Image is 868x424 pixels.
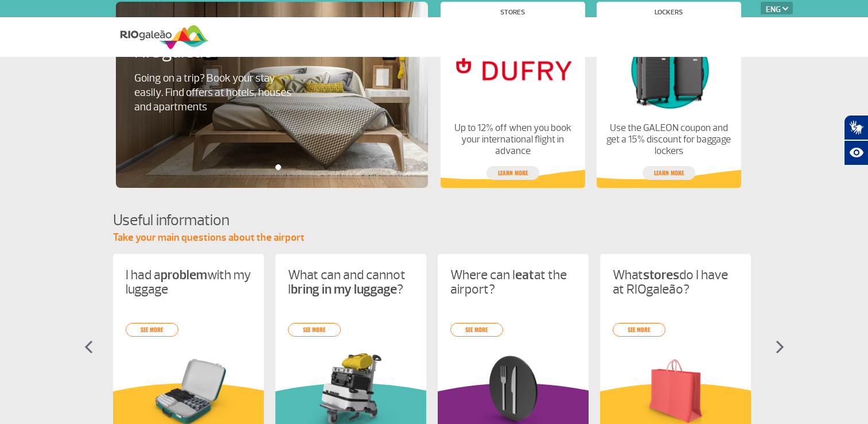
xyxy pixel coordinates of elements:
img: Stores [450,25,575,113]
a: Learn more [643,166,695,180]
p: What do I have at RIOgaleão? [613,268,738,296]
p: Take your main questions about the airport [113,231,756,245]
p: I had a with my luggage [126,268,251,296]
p: Where can I at the airport? [450,268,576,296]
img: seta-direita [776,340,784,354]
p: Use the GALEON coupon and get a 15% discount for baggage lockers [606,122,731,157]
strong: bring in my luggage [291,281,397,298]
h4: [DOMAIN_NAME] and RIOgaleão [134,20,317,63]
strong: eat [515,267,534,283]
a: see more [126,323,178,337]
h4: Lockers [655,9,683,16]
h4: Stores [500,9,525,16]
a: see more [613,323,665,337]
button: Abrir tradutor de língua de sinais. [844,115,868,140]
div: Plugin de acessibilidade da Hand Talk. [844,115,868,165]
img: seta-esquerda [84,340,93,354]
a: Learn more [486,166,539,180]
a: see more [288,323,341,337]
strong: stores [643,267,679,283]
p: Going on a trip? Book your stay easily. Find offers at hotels, houses and apartments [134,71,297,114]
strong: problem [161,267,207,283]
a: see more [450,323,503,337]
p: What can and cannot I ? [288,268,414,296]
h4: Useful information [113,210,756,231]
img: Lockers [606,25,731,113]
button: Abrir recursos assistivos. [844,140,868,165]
a: [DOMAIN_NAME] and RIOgaleãoGoing on a trip? Book your stay easily. Find offers at hotels, houses ... [134,20,410,114]
p: Up to 12% off when you book your international flight in advance [450,122,575,157]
